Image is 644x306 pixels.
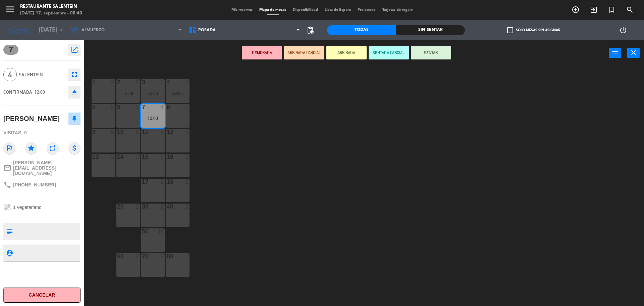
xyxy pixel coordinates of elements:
span: Mis reservas [228,8,256,12]
span: Salentein [19,71,65,79]
i: turned_in_not [608,6,616,14]
div: 2 [111,79,115,85]
i: mail_outline [3,164,11,172]
div: 2 [111,154,115,160]
span: Mapa de mesas [256,8,289,12]
div: 12 [167,129,167,135]
i: star [25,142,37,154]
div: 13 [92,154,93,160]
div: 8 [167,104,167,110]
span: Posada [198,28,216,33]
div: 2 [185,253,189,259]
div: Sin sentar [396,25,465,35]
span: 7 [3,45,18,55]
div: 2 [185,179,189,185]
i: power_input [611,48,619,56]
div: Todas [327,25,396,35]
div: 12:00 [141,116,165,121]
i: subject [6,228,13,235]
div: 5 [111,104,115,110]
div: 12:00 [166,91,190,96]
i: outlined_flag [3,142,15,154]
div: 1 [92,79,93,85]
div: 2 [160,79,164,85]
button: SENTADA PARCIAL [369,46,409,59]
span: CONFIRMADA [3,89,32,95]
i: close [630,48,638,56]
a: mail_outline[PERSON_NAME][EMAIL_ADDRESS][DOMAIN_NAME] [3,160,80,176]
div: 2 [185,79,189,85]
div: [PERSON_NAME] [3,113,60,124]
span: Almuerzo [82,28,105,33]
div: 4 [167,79,167,85]
span: Disponibilidad [289,8,321,12]
button: eject [68,86,80,98]
div: 5 [92,104,93,110]
div: 18 [167,179,167,185]
div: 2 [136,79,140,85]
i: power_settings_new [619,26,627,34]
span: [PERSON_NAME][EMAIL_ADDRESS][DOMAIN_NAME] [13,160,80,176]
div: 12:30 [141,91,165,96]
span: 4 [3,68,17,81]
button: power_input [609,48,621,58]
div: 5 [160,129,164,135]
i: exit_to_app [590,6,598,14]
span: 12:00 [35,89,45,95]
div: 2 [160,154,164,160]
span: Pre-acceso [354,8,379,12]
i: arrow_drop_down [57,26,65,34]
button: DEMORADA [242,46,282,59]
div: 9 [92,129,93,135]
div: Restaurante Salentein [20,3,82,10]
i: attach_money [68,142,80,154]
div: 4 [160,104,164,110]
i: search [626,6,634,14]
div: [DATE] 17. septiembre - 08:40 [20,10,82,17]
i: fullscreen [70,71,78,79]
div: 40 [167,204,167,210]
i: menu [5,4,15,14]
button: ARRIBADA PARCIAL [284,46,324,59]
div: 80 [167,253,167,259]
button: menu [5,4,15,16]
div: 5 [136,104,140,110]
div: 2 [160,204,164,210]
div: 5 [136,129,140,135]
div: 2 [185,204,189,210]
span: 1 vegetariano [13,205,42,210]
span: Lista de Espera [321,8,354,12]
div: 2 [160,179,164,185]
i: add_circle_outline [572,6,580,14]
i: eject [70,88,78,96]
div: 2 [160,253,164,259]
button: fullscreen [68,69,80,81]
span: pending_actions [306,26,314,34]
button: SENTAR [411,46,451,59]
i: open_in_new [70,46,78,54]
div: 2 [136,204,140,210]
button: open_in_new [68,44,80,56]
div: Visitas: 0 [3,127,80,139]
label: Solo mesas sin asignar [507,27,560,33]
button: Cancelar [3,288,80,303]
div: 2 [136,154,140,160]
div: 5 [111,129,115,135]
span: check_box_outline_blank [507,27,513,33]
div: 5 [185,104,189,110]
div: 10 [158,228,164,234]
